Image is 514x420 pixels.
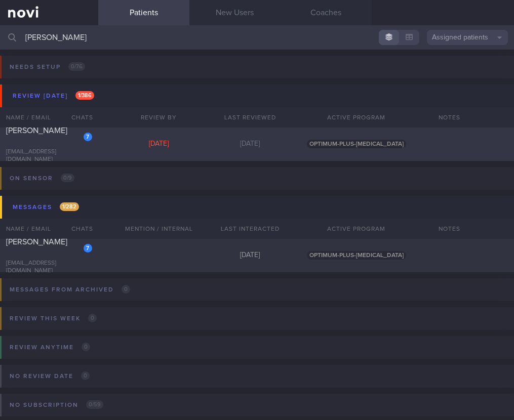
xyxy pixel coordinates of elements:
div: [DATE] [113,140,205,149]
div: Chats [58,219,98,239]
div: Review this week [7,312,99,325]
div: Last Interacted [205,219,296,239]
button: Assigned patients [427,30,508,45]
div: Mention / Internal [113,219,205,239]
div: Last Reviewed [205,107,296,128]
div: Review [DATE] [10,89,97,103]
div: No subscription [7,398,106,412]
div: Active Program [296,107,417,128]
div: Review anytime [7,341,93,354]
div: On sensor [7,172,77,185]
span: 1 / 282 [60,202,79,211]
span: [PERSON_NAME] [6,238,67,246]
span: 0 [82,343,90,351]
div: Active Program [296,219,417,239]
div: Messages from Archived [7,283,133,297]
span: 0 [81,371,90,380]
div: Review By [113,107,205,128]
div: [DATE] [205,140,296,149]
div: 7 [84,244,92,253]
div: Messages [10,200,82,214]
div: Notes [432,219,514,239]
span: 1 / 386 [75,91,94,100]
span: OPTIMUM-PLUS-[MEDICAL_DATA] [307,140,406,148]
span: OPTIMUM-PLUS-[MEDICAL_DATA] [307,251,406,260]
span: 0 / 9 [61,174,74,182]
div: [EMAIL_ADDRESS][DOMAIN_NAME] [6,148,92,163]
div: [EMAIL_ADDRESS][DOMAIN_NAME] [6,260,92,275]
div: 7 [84,133,92,141]
div: Notes [432,107,514,128]
span: 0 [122,285,130,293]
span: [PERSON_NAME] [6,127,67,135]
div: No review date [7,369,92,383]
div: Needs setup [7,60,88,74]
span: 0 / 76 [68,62,85,71]
span: 0 [88,314,97,322]
div: Chats [58,107,98,128]
span: 0 / 59 [86,400,103,409]
div: [DATE] [205,251,296,260]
